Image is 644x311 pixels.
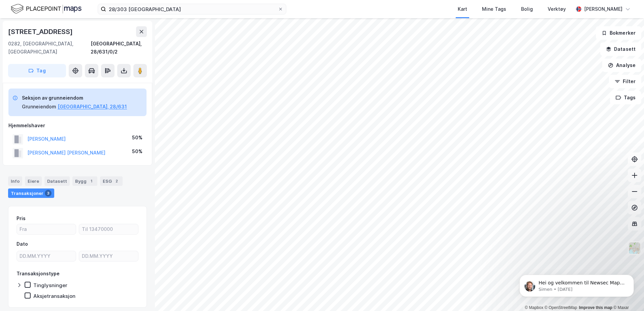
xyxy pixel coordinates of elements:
[33,282,67,288] div: Tinglysninger
[458,5,467,13] div: Kart
[132,147,142,155] div: 50%
[8,122,147,130] div: Hjemmelshaver
[58,103,127,111] button: [GEOGRAPHIC_DATA], 28/631
[33,293,75,299] div: Aksjetransaksjon
[22,103,56,111] div: Grunneiendom
[8,26,74,37] div: [STREET_ADDRESS]
[132,134,142,142] div: 50%
[596,26,641,40] button: Bokmerker
[600,42,641,56] button: Datasett
[17,214,26,222] div: Pris
[106,4,278,14] input: Søk på adresse, matrikkel, gårdeiere, leietakere eller personer
[72,176,97,186] div: Bygg
[548,5,566,13] div: Verktøy
[88,178,95,184] div: 1
[91,40,147,56] div: [GEOGRAPHIC_DATA], 28/631/0/2
[8,64,66,77] button: Tag
[44,176,70,186] div: Datasett
[610,91,641,104] button: Tags
[8,40,91,56] div: 0282, [GEOGRAPHIC_DATA], [GEOGRAPHIC_DATA]
[545,305,577,310] a: OpenStreetMap
[17,224,76,234] input: Fra
[579,305,612,310] a: Improve this map
[22,94,127,102] div: Seksjon av grunneiendom
[113,178,120,184] div: 2
[11,3,82,15] img: logo.f888ab2527a4732fd821a326f86c7f29.svg
[521,5,533,13] div: Bolig
[525,305,543,310] a: Mapbox
[8,188,54,198] div: Transaksjoner
[8,176,22,186] div: Info
[79,224,138,234] input: Til 13470000
[509,261,644,308] iframe: Intercom notifications message
[79,251,138,261] input: DD.MM.YYYY
[584,5,622,13] div: [PERSON_NAME]
[482,5,506,13] div: Mine Tags
[17,270,60,278] div: Transaksjonstype
[628,242,641,254] img: Z
[602,59,641,72] button: Analyse
[100,176,123,186] div: ESG
[17,240,28,248] div: Dato
[609,75,641,88] button: Filter
[25,176,42,186] div: Eiere
[17,251,76,261] input: DD.MM.YYYY
[45,190,52,197] div: 3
